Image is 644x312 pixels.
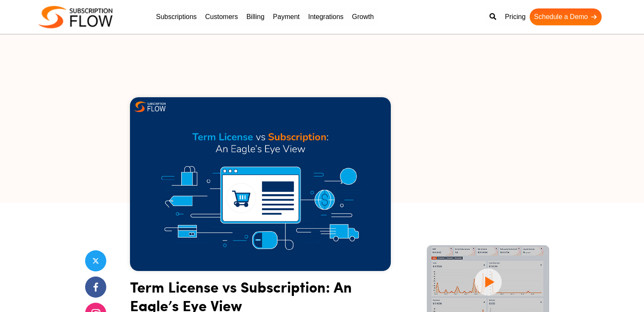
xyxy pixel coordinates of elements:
a: Subscriptions [152,8,201,25]
a: Schedule a Demo [530,8,601,25]
a: Pricing [500,8,530,25]
a: Integrations [304,8,348,25]
a: Billing [242,8,269,25]
a: Growth [348,8,378,25]
img: Subscriptionflow [39,6,113,28]
img: Term License vs Subscription [130,97,391,271]
a: Payment [269,8,304,25]
a: Customers [201,8,242,25]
